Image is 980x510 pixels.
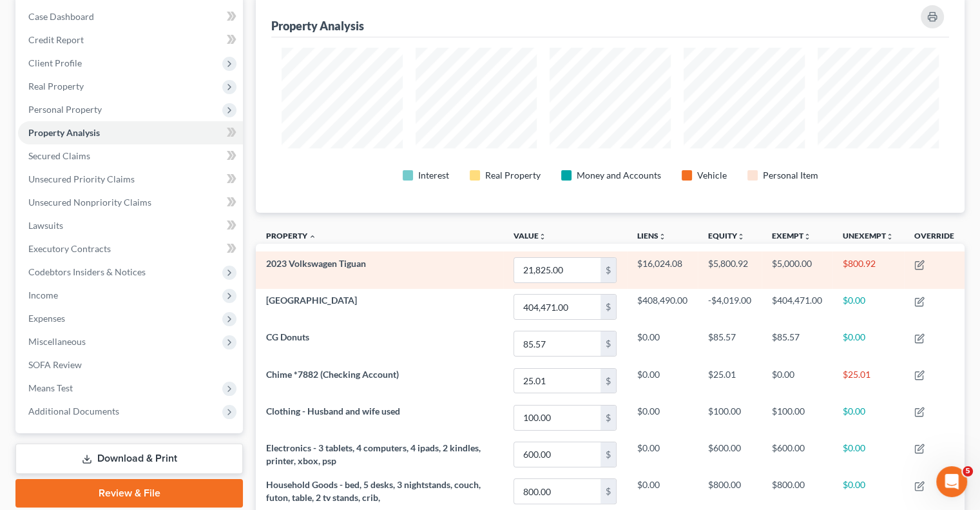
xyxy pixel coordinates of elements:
[21,325,201,401] div: Hi [PERSON_NAME]! You should be able to select " "in ". Please let me know if you have any questi...
[708,231,745,240] a: Equityunfold_more
[55,291,128,300] b: [PERSON_NAME]
[21,66,201,91] div: The team will be back 🕒
[62,6,108,16] h1: Operator
[62,16,160,29] p: The team can also help
[221,406,242,427] button: Send a message…
[18,121,243,144] a: Property Analysis
[202,5,226,30] button: Home
[514,258,600,282] input: 0.00
[514,369,600,393] input: 0.00
[11,384,247,406] textarea: Message…
[418,169,449,182] div: Interest
[40,245,247,277] a: More in the Help Center
[514,231,546,240] a: Valueunfold_more
[10,100,247,142] div: Operator says…
[600,258,616,282] div: $
[53,188,120,199] strong: Amendments
[737,233,745,240] i: unfold_more
[28,266,146,277] span: Codebtors Insiders & Notices
[627,436,698,473] td: $0.00
[627,399,698,436] td: $0.00
[904,223,965,252] th: Override
[832,326,904,362] td: $0.00
[10,1,247,100] div: Operator says…
[698,326,762,362] td: $85.57
[28,150,90,161] span: Secured Claims
[577,169,661,182] div: Money and Accounts
[832,362,904,399] td: $25.01
[66,338,84,348] b: Yes
[28,406,119,417] span: Additional Documents
[18,214,243,237] a: Lawsuits
[514,331,600,356] input: 0.00
[40,177,247,211] div: Amendments
[832,399,904,436] td: $0.00
[28,289,58,300] span: Income
[28,197,151,208] span: Unsecured Nonpriority Claims
[18,5,243,28] a: Case Dashboard
[266,331,309,342] span: CG Donuts
[600,295,616,319] div: $
[61,411,72,422] button: Upload attachment
[266,442,481,466] span: Electronics - 3 tablets, 4 computers, 4 ipads, 2 kindles, printer, xbox, psp
[600,442,616,467] div: $
[40,211,247,245] div: All Cases View
[28,11,94,22] span: Case Dashboard
[40,142,247,177] div: Post Petition Filing
[762,362,832,399] td: $0.00
[28,34,84,45] span: Credit Report
[698,251,762,288] td: $5,800.92
[28,359,82,370] span: SOFA Review
[514,406,600,430] input: 0.00
[963,466,973,476] span: 5
[53,222,126,233] strong: All Cases View
[39,289,52,302] img: Profile image for Lindsey
[28,313,65,324] span: Expenses
[15,479,243,507] a: Review & File
[32,79,101,89] b: In 30 minutes
[37,7,57,28] img: Profile image for Operator
[697,169,727,182] div: Vehicle
[28,243,111,254] span: Executory Contracts
[28,173,135,184] span: Unsecured Priority Claims
[266,258,366,269] span: 2023 Volkswagen Tiguan
[762,251,832,288] td: $5,000.00
[55,290,220,302] div: joined the conversation
[627,473,698,510] td: $0.00
[21,108,201,133] div: In the meantime, these articles might help:
[772,231,811,240] a: Exemptunfold_more
[266,231,316,240] a: Property expand_less
[10,317,211,409] div: Hi [PERSON_NAME]! You should be able to select "Yes"inClient Profile > Joint Debtor Profile > "Do...
[627,326,698,362] td: $0.00
[698,399,762,436] td: $100.00
[266,479,481,503] span: Household Goods - bed, 5 desks, 3 nightstands, couch, futon, table, 2 tv stands, crib,
[843,231,894,240] a: Unexemptunfold_more
[637,231,666,240] a: Liensunfold_more
[82,411,92,422] button: Start recording
[18,144,243,168] a: Secured Claims
[762,289,832,326] td: $404,471.00
[600,479,616,504] div: $
[28,104,102,115] span: Personal Property
[18,191,243,214] a: Unsecured Nonpriority Claims
[600,331,616,356] div: $
[18,28,243,52] a: Credit Report
[485,169,541,182] div: Real Property
[10,142,247,288] div: Operator says…
[514,295,600,319] input: 0.00
[514,479,600,504] input: 0.00
[21,338,199,386] b: Client Profile > Joint Debtor Profile > "Does joint debtor have a different address than debtor?
[18,237,243,260] a: Executory Contracts
[20,411,30,422] button: Emoji picker
[18,168,243,191] a: Unsecured Priority Claims
[936,466,967,497] iframe: Intercom live chat
[698,473,762,510] td: $800.00
[15,444,243,474] a: Download & Print
[28,81,84,92] span: Real Property
[10,250,31,271] img: Profile image for Operator
[226,5,249,28] div: Close
[832,436,904,473] td: $0.00
[627,289,698,326] td: $408,490.00
[28,220,63,231] span: Lawsuits
[266,295,357,306] span: [GEOGRAPHIC_DATA]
